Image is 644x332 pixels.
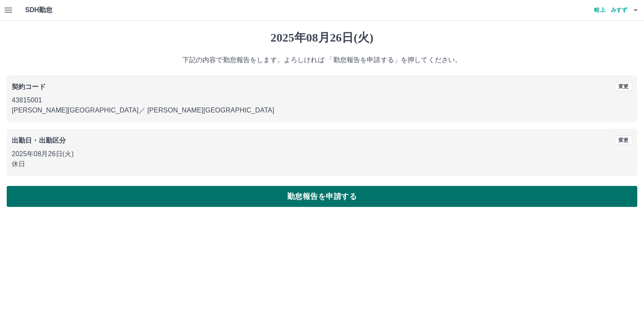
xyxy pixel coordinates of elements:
[615,82,632,91] button: 変更
[12,137,66,144] b: 出勤日・出勤区分
[12,83,46,90] b: 契約コード
[12,105,632,115] p: [PERSON_NAME][GEOGRAPHIC_DATA] ／ [PERSON_NAME][GEOGRAPHIC_DATA]
[7,55,637,65] p: 下記の内容で勤怠報告をします。よろしければ 「勤怠報告を申請する」を押してください。
[7,31,637,45] h1: 2025年08月26日(火)
[12,149,632,159] p: 2025年08月26日(火)
[12,95,632,105] p: 43815001
[7,186,637,207] button: 勤怠報告を申請する
[12,159,632,169] p: 休日
[615,136,632,145] button: 変更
